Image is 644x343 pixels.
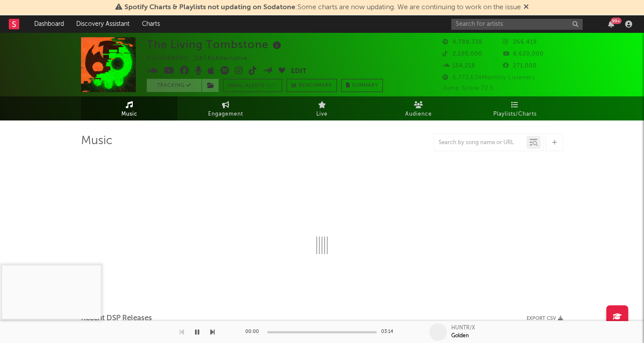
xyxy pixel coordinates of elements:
[147,79,202,92] button: Tracking
[611,18,622,24] div: 99 +
[442,75,535,81] span: 6,773,634 Monthly Listeners
[442,63,475,69] span: 154,218
[147,53,258,64] div: [GEOGRAPHIC_DATA] | Alternative
[442,85,493,91] span: Jump Score: 72.5
[442,39,482,45] span: 4,788,338
[136,15,166,33] a: Charts
[608,21,614,28] button: 99+
[341,79,383,92] button: Summary
[70,15,136,33] a: Discovery Assistant
[81,313,152,324] span: Recent DSP Releases
[493,109,537,120] span: Playlists/Charts
[177,96,274,120] a: Engagement
[28,15,70,33] a: Dashboard
[527,316,563,321] button: Export CSV
[316,109,328,120] span: Live
[503,39,537,45] span: 266,419
[287,79,337,92] a: Benchmark
[81,96,177,120] a: Music
[381,327,399,337] div: 03:14
[121,109,138,120] span: Music
[223,79,282,92] button: Email AlertsOff
[124,4,521,11] span: : Some charts are now updating. We are continuing to work on the issue
[405,109,432,120] span: Audience
[274,96,370,120] a: Live
[434,139,527,146] input: Search by song name or URL
[442,51,482,57] span: 2,100,000
[370,96,467,120] a: Audience
[267,84,277,88] em: Off
[503,51,544,57] span: 8,620,000
[352,83,378,88] span: Summary
[147,37,283,52] div: The Living Tombstone
[124,4,295,11] span: Spotify Charts & Playlists not updating on Sodatone
[299,81,332,91] span: Benchmark
[451,324,475,332] div: HUNTR/X
[451,19,583,30] input: Search for artists
[245,327,263,337] div: 00:00
[503,63,537,69] span: 271,000
[467,96,563,120] a: Playlists/Charts
[208,109,243,120] span: Engagement
[291,66,307,77] button: Edit
[524,4,529,11] span: Dismiss
[451,332,469,340] div: Golden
